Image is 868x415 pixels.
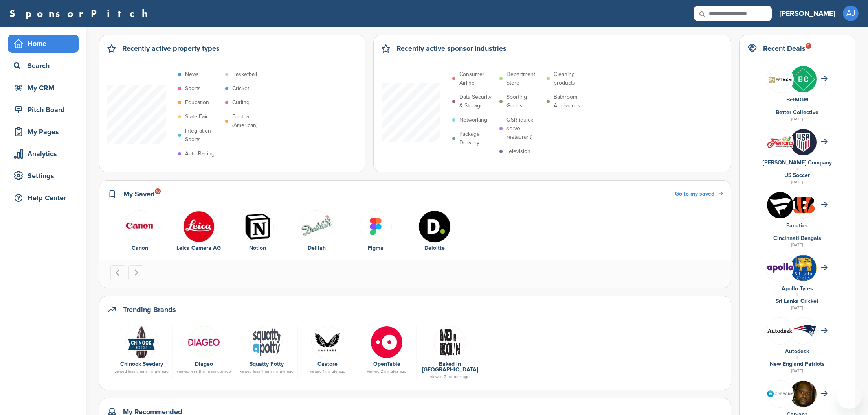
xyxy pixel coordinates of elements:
[122,43,220,54] h2: Recently active property types
[8,167,79,185] a: Settings
[776,298,818,304] a: Sri Lanka Cricket
[790,325,817,337] img: Data?1415811651
[185,113,208,121] p: State Fair
[420,375,479,379] div: viewed 2 minutes ago
[114,210,165,253] a: Data Canon
[173,244,224,253] div: Leica Camera AG
[747,367,847,374] div: [DATE]
[420,326,479,358] a: Bakedinbrooklyn
[12,37,79,51] div: Home
[747,179,847,186] div: [DATE]
[506,116,543,142] p: QSR (quick serve restaurant)
[287,210,346,253] div: 4 of 6
[767,72,793,86] img: Screen shot 2020 11 05 at 10.46.00 am
[361,369,412,373] div: viewed 2 minutes ago
[506,93,543,110] p: Sporting Goods
[250,361,284,367] a: Squatty Potty
[242,210,274,243] img: Occlsw4c 400x400
[228,210,287,253] div: 3 of 6
[784,172,810,179] a: US Soccer
[232,70,257,79] p: Basketball
[302,326,353,358] a: ra90gd 400x400
[291,244,342,253] div: Delilah
[796,103,798,109] a: +
[790,196,817,214] img: Data?1415808195
[405,210,464,253] div: 6 of 6
[780,8,835,19] h3: [PERSON_NAME]
[232,210,283,253] a: Occlsw4c 400x400 Notion
[12,169,79,183] div: Settings
[409,210,460,253] a: 6arvzd p 400x400 Deloitte
[12,191,79,205] div: Help Center
[806,43,811,49] div: 9
[767,390,793,397] img: Carvana logo
[195,361,213,367] a: Diageo
[155,188,161,194] div: 10
[843,6,859,21] span: AJ
[301,210,333,243] img: Ia5qwgaj 400x400
[8,101,79,119] a: Pitch Board
[8,35,79,53] a: Home
[185,70,199,79] p: News
[177,369,231,373] div: viewed less than a minute ago
[124,210,156,243] img: Data
[773,235,821,242] a: Cincinnati Bengals
[506,70,543,87] p: Department Store
[114,369,169,373] div: viewed less than a minute ago
[796,291,798,298] a: +
[350,210,401,253] a: Mihvmqam 400x400 Figma
[232,113,268,130] p: Football (American)
[177,326,231,358] a: Diageo logo
[128,265,143,280] button: Next slide
[169,210,228,253] div: 2 of 6
[232,98,250,107] p: Curling
[675,190,723,198] a: Go to my saved
[185,98,209,107] p: Education
[311,326,343,358] img: ra90gd 400x400
[110,210,169,253] div: 1 of 6
[776,109,818,116] a: Better Collective
[110,265,125,280] button: Go to last slide
[239,326,294,358] a: Screen shot 2017 05 26 at 9.58.34 am
[371,326,403,358] img: 2jpctpw5 400x400
[770,361,825,367] a: New England Patriots
[796,354,798,361] a: +
[459,93,495,110] p: Data Security & Storage
[239,369,294,373] div: viewed less than a minute ago
[747,242,847,249] div: [DATE]
[767,192,793,218] img: Okcnagxi 400x400
[418,210,451,243] img: 6arvzd p 400x400
[796,229,798,235] a: +
[675,190,714,197] span: Go to my saved
[785,348,809,355] a: Autodesk
[183,210,215,243] img: Skxy 70c 400x400
[8,189,79,207] a: Help Center
[767,328,793,333] img: Data
[12,125,79,139] div: My Pages
[763,43,806,54] h2: Recent Deals
[747,304,847,312] div: [DATE]
[188,326,220,358] img: Diageo logo
[232,244,283,253] div: Notion
[373,361,400,367] a: OpenTable
[763,159,832,166] a: [PERSON_NAME] Company
[114,326,169,358] a: Chinook
[409,244,460,253] div: Deloitte
[12,103,79,117] div: Pitch Board
[459,70,495,87] p: Consumer Airline
[796,166,798,172] a: +
[360,210,392,243] img: Mihvmqam 400x400
[8,123,79,141] a: My Pages
[350,244,401,253] div: Figma
[782,285,813,292] a: Apollo Tyres
[8,57,79,75] a: Search
[554,70,590,87] p: Cleaning products
[790,255,817,281] img: Open uri20141112 64162 1b628ae?1415808232
[767,263,793,273] img: Data
[185,149,215,158] p: Auto Racing
[422,361,478,373] a: Baked in [GEOGRAPHIC_DATA]
[8,79,79,97] a: My CRM
[767,136,793,148] img: Ferrara candy logo
[747,116,847,123] div: [DATE]
[459,116,487,124] p: Networking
